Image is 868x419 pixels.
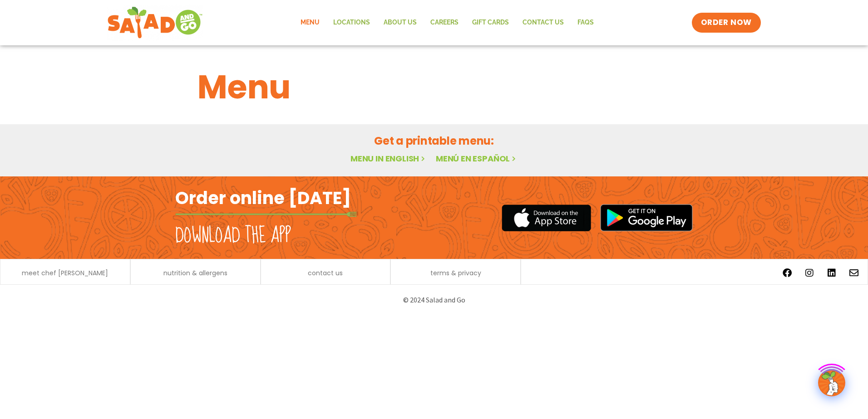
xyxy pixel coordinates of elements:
h2: Order online [DATE] [175,187,351,209]
a: nutrition & allergens [163,270,227,276]
a: Contact Us [516,12,571,33]
a: Locations [326,12,377,33]
h2: Get a printable menu: [197,133,671,149]
img: google_play [600,204,693,231]
img: appstore [502,203,591,233]
a: Careers [424,12,465,33]
a: GIFT CARDS [465,12,516,33]
a: ORDER NOW [692,13,761,33]
p: © 2024 Salad and Go [180,294,688,306]
img: fork [175,212,357,217]
a: meet chef [PERSON_NAME] [22,270,108,276]
a: Menu [294,12,326,33]
nav: Menu [294,12,601,33]
a: FAQs [571,12,601,33]
img: new-SAG-logo-768×292 [107,5,203,41]
h2: Download the app [175,223,291,248]
a: Menu in English [350,153,427,164]
a: About Us [377,12,424,33]
a: Menú en español [436,153,518,164]
a: contact us [308,270,343,276]
h1: Menu [197,63,671,112]
span: ORDER NOW [701,17,752,28]
a: terms & privacy [430,270,481,276]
